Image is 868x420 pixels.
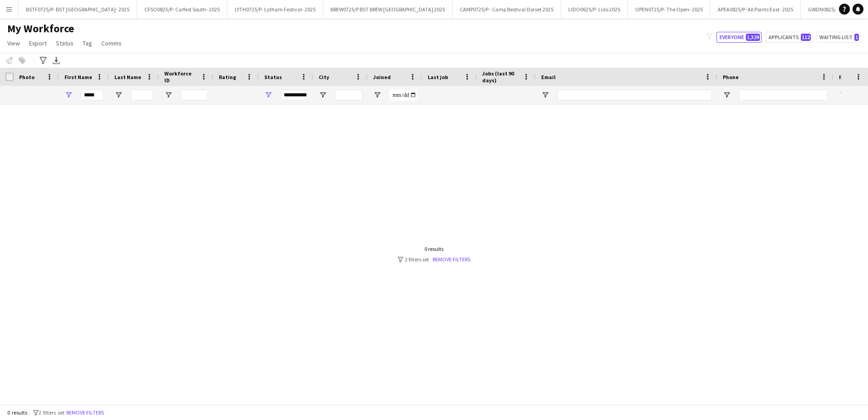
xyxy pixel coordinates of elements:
span: My Workforce [7,22,74,35]
span: First Name [64,74,92,80]
button: BREW0725/P BST BREW [GEOGRAPHIC_DATA] 2025 [323,0,453,18]
span: Workforce ID [164,70,197,84]
a: Export [25,37,50,49]
span: 112 [801,34,811,41]
span: View [7,39,20,47]
app-action-btn: Advanced filters [38,55,49,66]
button: LIDO0625/P- Lido 2025 [561,0,628,18]
button: Open Filter Menu [373,91,381,99]
span: 1,329 [746,34,760,41]
button: Open Filter Menu [264,91,272,99]
input: Phone Filter Input [739,90,828,100]
button: Open Filter Menu [723,91,731,99]
span: Photo [19,74,35,80]
button: Open Filter Menu [164,91,173,99]
a: Remove filters [433,256,470,263]
a: Tag [79,37,96,49]
input: Column with Header Selection [5,73,14,81]
div: 0 results [398,245,470,252]
span: Joined [373,74,391,80]
button: OPEN0725/P- The Open- 2025 [628,0,710,18]
input: City Filter Input [335,90,362,100]
a: View [4,37,24,49]
span: Rating [219,74,236,80]
input: First Name Filter Input [81,90,104,100]
a: Comms [98,37,125,49]
button: APEA0825/P- All Points East- 2025 [710,0,801,18]
a: Status [52,37,77,49]
button: LYTH0725/P- Lytham Festival- 2025 [227,0,323,18]
button: Open Filter Menu [114,91,123,99]
button: Open Filter Menu [64,91,73,99]
span: Email [541,74,556,80]
input: Joined Filter Input [390,90,417,100]
button: Open Filter Menu [319,91,327,99]
input: Last Name Filter Input [131,90,153,100]
span: 2 filters set [39,409,64,416]
button: CAMP0725/P - Camp Bestival Dorset 2025 [453,0,561,18]
button: BSTF0725/P- BST [GEOGRAPHIC_DATA]- 2025 [19,0,137,18]
div: 2 filters set [398,256,470,263]
span: Jobs (last 90 days) [482,70,519,84]
span: Comms [101,39,122,47]
span: Last job [428,74,448,80]
span: City [319,74,329,80]
button: Waiting list1 [816,32,861,43]
input: Workforce ID Filter Input [181,90,208,100]
button: Everyone1,329 [716,32,762,43]
span: 1 [854,34,859,41]
app-action-btn: Export XLSX [51,55,62,66]
span: Tag [83,39,92,47]
button: CFSO0825/P- Carfest South- 2025 [137,0,227,18]
button: Remove filters [64,408,106,418]
span: Status [264,74,282,80]
button: Applicants112 [765,32,813,43]
span: Phone [723,74,739,80]
input: Email Filter Input [557,90,712,100]
button: Open Filter Menu [541,91,549,99]
span: Status [56,39,74,47]
span: Profile [839,74,857,80]
button: Open Filter Menu [839,91,847,99]
span: Last Name [114,74,141,80]
span: Export [29,39,47,47]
